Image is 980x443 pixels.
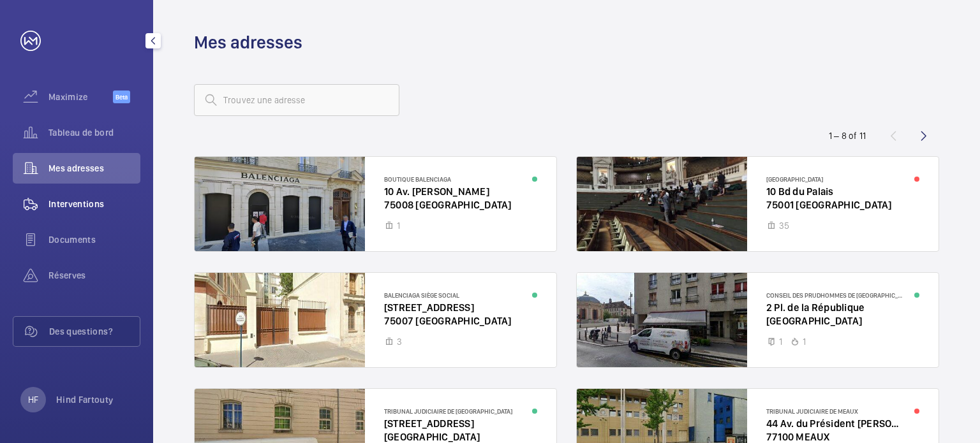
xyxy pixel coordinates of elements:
[829,129,866,142] div: 1 – 8 of 11
[56,393,114,406] p: Hind Fartouty
[113,91,130,103] span: Beta
[194,84,399,116] input: Trouvez une adresse
[48,269,140,282] span: Réserves
[48,233,140,246] span: Documents
[48,162,140,175] span: Mes adresses
[194,31,302,54] h1: Mes adresses
[28,393,38,406] p: HF
[48,198,140,210] span: Interventions
[48,91,113,103] span: Maximize
[49,325,140,338] span: Des questions?
[48,126,140,139] span: Tableau de bord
